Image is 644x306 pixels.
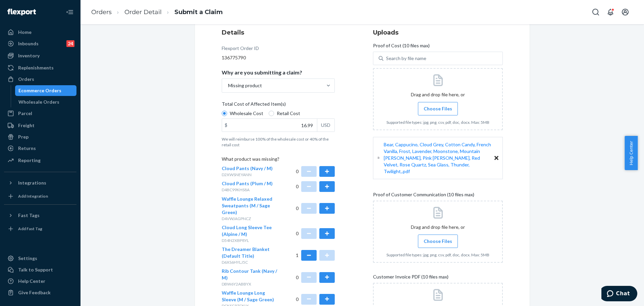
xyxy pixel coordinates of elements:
[18,29,32,36] div: Home
[4,210,76,221] button: Fast Tags
[625,136,638,170] button: Help Center
[222,69,302,76] p: Why are you submitting a claim?
[373,191,474,201] span: Proof of Customer Communication (10 files max)
[222,28,335,37] h3: Details
[222,119,317,132] input: $USD
[296,224,335,243] div: 0
[4,264,76,275] button: Talk to Support
[18,157,41,164] div: Reporting
[4,74,76,85] a: Orders
[18,87,61,94] div: Ecommerce Orders
[18,193,48,199] div: Add Integration
[86,2,228,22] ol: breadcrumbs
[4,62,76,73] a: Replenishments
[4,223,76,234] a: Add Fast Tag
[230,110,263,117] span: Wholesale Cost
[222,54,335,61] div: 136775790
[384,142,491,174] span: Bear, Cappucino, Cloud Grey, Cotton Candy, French Vanilla, Frost, Lavender, Moonstone, Mountain [...
[4,143,76,154] a: Returns
[619,5,632,19] button: Open account menu
[63,5,76,19] button: Close Navigation
[7,9,36,15] img: Flexport logo
[4,132,76,142] a: Prep
[296,165,335,177] div: 0
[228,82,262,89] div: Missing product
[18,52,40,59] div: Inventory
[91,8,112,16] a: Orders
[384,141,494,175] a: Bear, Cappucino, Cloud Grey, Cotton Candy, French Vanilla, Frost, Lavender, Moonstone, Mountain [...
[222,259,278,265] p: D6XS6HYLJ5C
[18,212,40,219] div: Fast Tags
[18,134,29,140] div: Prep
[373,273,448,283] span: Customer Invoice PDF (10 files max)
[386,55,426,62] div: Search by file name
[296,246,335,265] div: 1
[296,196,335,221] div: 0
[174,8,223,16] a: Submit a Claim
[222,172,278,177] p: D2XWSNEYANN
[604,5,617,19] button: Open notifications
[18,122,35,129] div: Freight
[18,99,59,105] div: Wholesale Orders
[4,155,76,166] a: Reporting
[222,165,273,171] span: Cloud Pants (Navy / M)
[227,82,228,89] input: Why are you submitting a claim?Missing product
[424,238,452,245] span: Choose Files
[222,246,270,259] span: The Dreamer Blanket (Default Title)
[15,85,77,96] a: Ecommerce Orders
[4,287,76,298] button: Give Feedback
[424,105,452,112] span: Choose Files
[18,76,34,83] div: Orders
[15,97,77,107] a: Wholesale Orders
[222,156,335,165] p: What product was missing?
[296,268,335,287] div: 0
[222,136,335,148] p: We will reimburse 100% of the wholesale cost or 40% of the retail cost
[317,119,334,132] div: USD
[4,108,76,119] a: Parcel
[222,281,278,287] p: DBW6Y2ABBYX
[589,5,602,19] button: Open Search Box
[222,224,272,237] span: Cloud Long Sleeve Tee (Alpine / M)
[66,40,74,47] div: 24
[18,64,54,71] div: Replenishments
[4,120,76,131] a: Freight
[373,28,503,37] h3: Uploads
[222,268,277,280] span: Rib Contour Tank (Navy / M)
[4,50,76,61] a: Inventory
[222,45,259,54] div: Flexport Order ID
[4,38,76,49] a: Inbounds24
[18,110,32,117] div: Parcel
[4,253,76,264] a: Settings
[296,180,335,193] div: 0
[601,286,637,303] iframe: Opens a widget where you can chat to one of our agents
[4,177,76,188] button: Integrations
[18,289,51,296] div: Give Feedback
[222,216,278,221] p: D4VWJAGPNCZ
[18,145,36,152] div: Returns
[222,290,274,302] span: Waffle Lounge Long Sleeve (M / Sage Green)
[222,181,273,186] span: Cloud Pants (Plum / M)
[124,8,162,16] a: Order Detail
[222,101,286,110] span: Total Cost of Affected Item(s)
[277,110,300,117] span: Retail Cost
[269,111,274,116] input: Retail Cost
[18,278,45,285] div: Help Center
[18,226,42,232] div: Add Fast Tag
[18,40,39,47] div: Inbounds
[4,27,76,38] a: Home
[222,119,230,132] div: $
[373,42,430,52] span: Proof of Cost (10 files max)
[222,111,227,116] input: Wholesale Cost
[18,255,37,262] div: Settings
[222,187,278,193] p: D4BC99KHS8A
[222,238,278,243] p: D54N2XBP8YL
[4,191,76,202] a: Add Integration
[4,276,76,287] a: Help Center
[18,180,46,186] div: Integrations
[222,196,272,215] span: Waffle Lounge Relaxed Sweatpants (M / Sage Green)
[18,266,53,273] div: Talk to Support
